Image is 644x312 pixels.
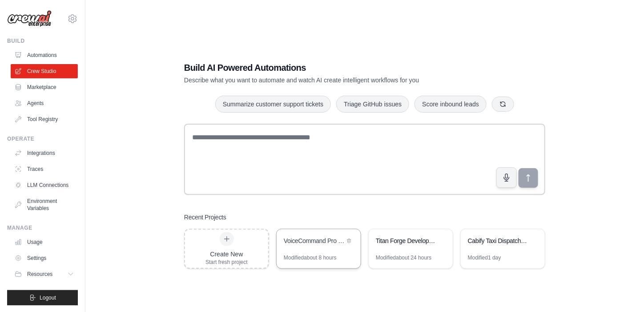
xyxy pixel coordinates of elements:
[11,48,78,62] a: Automations
[184,213,226,222] h3: Recent Projects
[184,76,483,85] p: Describe what you want to automate and watch AI create intelligent workflows for you
[40,294,56,301] span: Logout
[468,254,501,261] div: Modified 1 day
[7,10,52,27] img: Logo
[7,290,78,305] button: Logout
[205,259,248,266] div: Start fresh project
[496,167,517,188] button: Click to speak your automation idea
[11,178,78,192] a: LLM Connections
[11,235,78,249] a: Usage
[376,254,431,261] div: Modified about 24 hours
[468,236,529,245] div: Cabify Taxi Dispatch Platform
[7,224,78,231] div: Manage
[11,162,78,176] a: Traces
[11,112,78,126] a: Tool Registry
[284,254,337,261] div: Modified about 8 hours
[11,146,78,160] a: Integrations
[11,96,78,110] a: Agents
[336,96,409,113] button: Triage GitHub issues
[600,269,644,312] iframe: Chat Widget
[11,267,78,281] button: Resources
[27,271,52,278] span: Resources
[215,96,331,113] button: Summarize customer support tickets
[7,135,78,142] div: Operate
[345,236,354,245] button: Delete project
[284,236,345,245] div: VoiceCommand Pro - Voice Attack Alternative
[11,64,78,78] a: Crew Studio
[11,251,78,265] a: Settings
[415,96,487,113] button: Score inbound leads
[376,236,437,245] div: Titan Forge Development Crew
[11,194,78,215] a: Environment Variables
[7,37,78,45] div: Build
[11,80,78,94] a: Marketplace
[205,250,248,259] div: Create New
[492,97,514,112] button: Get new suggestions
[184,61,483,74] h1: Build AI Powered Automations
